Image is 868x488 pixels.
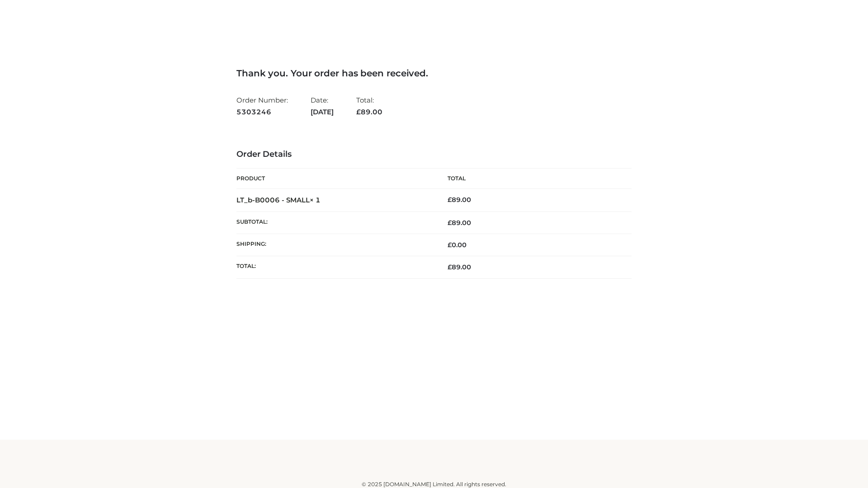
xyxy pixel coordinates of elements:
[448,196,471,204] bdi: 89.00
[448,263,471,271] span: 89.00
[236,256,434,278] th: Total:
[236,106,288,118] strong: 5303246
[448,241,452,249] span: £
[236,196,321,204] strong: LT_b-B0006 - SMALL
[448,219,471,227] span: 89.00
[311,92,334,120] li: Date:
[356,92,382,120] li: Total:
[236,68,632,79] h3: Thank you. Your order has been received.
[356,108,361,116] span: £
[434,169,632,189] th: Total
[448,219,452,227] span: £
[236,234,434,256] th: Shipping:
[236,211,434,234] th: Subtotal:
[310,196,321,204] strong: × 1
[448,241,467,249] bdi: 0.00
[236,92,288,120] li: Order Number:
[448,263,452,271] span: £
[236,169,434,189] th: Product
[356,108,382,116] span: 89.00
[448,196,452,204] span: £
[236,150,632,160] h3: Order Details
[311,106,334,118] strong: [DATE]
